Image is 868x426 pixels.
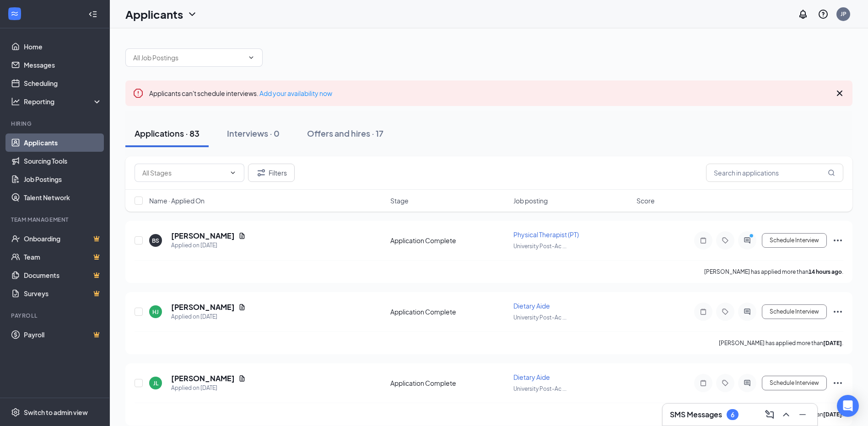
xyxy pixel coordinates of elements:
a: Add your availability now [259,89,332,97]
svg: QuestionInfo [818,9,829,20]
span: Dietary Aide [513,373,550,381]
p: [PERSON_NAME] has applied more than . [719,339,843,347]
a: Talent Network [24,188,102,207]
span: University Post-Ac ... [513,314,566,321]
div: Open Intercom Messenger [837,395,859,417]
svg: PrimaryDot [747,233,758,240]
svg: Ellipses [832,306,843,317]
a: Applicants [24,133,102,152]
button: Schedule Interview [762,376,827,390]
svg: ChevronDown [229,169,237,176]
svg: Tag [720,237,731,244]
svg: Document [238,375,246,382]
a: Home [24,37,102,56]
span: Name · Applied On [149,196,205,205]
h3: SMS Messages [670,410,722,420]
svg: ComposeMessage [764,409,775,420]
span: Stage [390,196,409,205]
svg: Note [698,379,709,387]
span: University Post-Ac ... [513,243,566,250]
div: Applied on [DATE] [171,312,246,321]
div: Applied on [DATE] [171,241,246,250]
svg: Tag [720,308,731,315]
svg: Notifications [798,9,809,20]
h1: Applicants [125,6,183,22]
svg: Settings [11,408,20,417]
span: University Post-Ac ... [513,385,566,392]
svg: Ellipses [832,235,843,246]
div: Payroll [11,312,100,319]
h5: [PERSON_NAME] [171,231,235,241]
div: Application Complete [390,236,508,245]
a: Job Postings [24,170,102,188]
b: [DATE] [823,340,842,346]
h5: [PERSON_NAME] [171,373,235,383]
svg: Collapse [88,10,97,19]
svg: Tag [720,379,731,387]
div: Offers and hires · 17 [307,128,383,139]
svg: ChevronUp [781,409,792,420]
svg: Analysis [11,97,20,106]
div: HJ [152,308,159,316]
div: Application Complete [390,378,508,388]
button: Schedule Interview [762,233,827,248]
div: Team Management [11,216,100,224]
div: Reporting [24,97,102,106]
svg: Cross [834,88,845,99]
div: Applications · 83 [135,128,199,139]
svg: WorkstreamLogo [10,9,19,18]
a: SurveysCrown [24,284,102,303]
a: Sourcing Tools [24,152,102,170]
button: Schedule Interview [762,304,827,319]
svg: Minimize [797,409,808,420]
a: Scheduling [24,74,102,92]
a: PayrollCrown [24,325,102,344]
span: Dietary Aide [513,302,550,310]
svg: ChevronDown [187,9,198,20]
svg: Note [698,308,709,315]
a: DocumentsCrown [24,266,102,284]
p: [PERSON_NAME] has applied more than . [704,268,843,276]
input: All Job Postings [133,53,244,63]
input: Search in applications [706,164,843,182]
button: ComposeMessage [762,407,777,422]
svg: Filter [256,167,267,178]
div: BS [152,237,159,245]
svg: Document [238,304,246,311]
h5: [PERSON_NAME] [171,302,235,312]
div: Applied on [DATE] [171,383,246,393]
input: All Stages [142,168,226,178]
svg: ActiveChat [742,379,753,387]
span: Physical Therapist (PT) [513,230,579,239]
span: Score [636,196,655,205]
b: [DATE] [823,411,842,418]
button: ChevronUp [779,407,793,422]
svg: MagnifyingGlass [828,169,835,176]
a: TeamCrown [24,248,102,266]
b: 14 hours ago [809,268,842,275]
a: Messages [24,56,102,74]
svg: Ellipses [832,378,843,389]
div: Application Complete [390,307,508,316]
svg: Document [238,232,246,240]
span: Applicants can't schedule interviews. [149,89,332,97]
svg: Error [133,88,144,99]
svg: ActiveChat [742,308,753,315]
button: Filter Filters [248,164,295,182]
svg: Note [698,237,709,244]
div: JP [841,10,846,18]
div: Interviews · 0 [227,128,280,139]
svg: ActiveChat [742,237,753,244]
div: Hiring [11,120,100,128]
div: JL [153,379,158,387]
button: Minimize [795,407,810,422]
span: Job posting [513,196,548,205]
div: Switch to admin view [24,408,88,417]
svg: ChevronDown [248,54,255,61]
a: OnboardingCrown [24,229,102,248]
div: 6 [731,411,734,419]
